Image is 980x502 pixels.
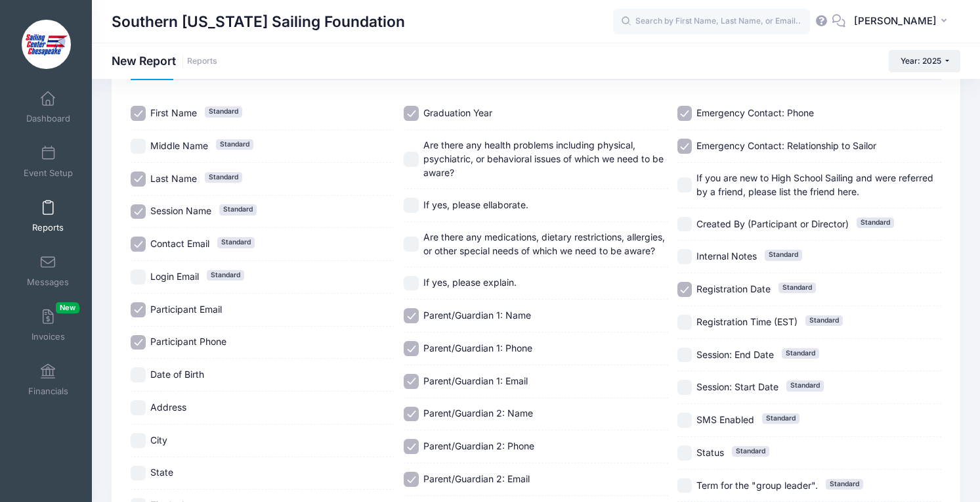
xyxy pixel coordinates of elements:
[423,277,517,288] span: If yes, please explain.
[423,407,533,419] span: Parent/Guardian 2: Name
[131,335,146,350] input: Participant Phone
[854,14,937,28] span: [PERSON_NAME]
[150,205,211,216] span: Session Name
[845,7,960,37] button: [PERSON_NAME]
[150,369,204,380] span: Date of Birth
[112,54,217,68] h1: New Report
[404,106,419,121] input: Graduation Year
[112,7,405,37] h1: Southern [US_STATE] Sailing Foundation
[17,248,79,294] a: Messages
[404,407,419,422] input: Parent/Guardian 2: Name
[696,172,933,197] span: If you are new to High School Sailing and were referred by a friend, please list the friend here.
[696,140,876,151] span: Emergency Contact: Relationship to Sailor
[423,309,531,321] span: Parent/Guardian 1: Name
[131,466,146,481] input: State
[131,400,146,415] input: Address
[677,217,692,232] input: Created By (Participant or Director)Standard
[131,204,146,219] input: Session NameStandard
[150,434,167,445] span: City
[404,198,419,213] input: If yes, please ellaborate.
[423,107,492,118] span: Graduation Year
[404,308,419,323] input: Parent/Guardian 1: Name
[613,9,810,35] input: Search by First Name, Last Name, or Email...
[131,367,146,382] input: Date of Birth
[696,107,814,118] span: Emergency Contact: Phone
[677,413,692,428] input: SMS EnabledStandard
[677,106,692,121] input: Emergency Contact: Phone
[677,380,692,395] input: Session: Start DateStandard
[27,277,69,288] span: Messages
[677,348,692,363] input: Session: End DateStandard
[187,57,217,66] a: Reports
[677,249,692,264] input: Internal NotesStandard
[696,283,771,294] span: Registration Date
[17,139,79,185] a: Event Setup
[131,269,146,285] input: Login EmailStandard
[150,140,208,151] span: Middle Name
[677,315,692,330] input: Registration Time (EST)Standard
[24,168,73,179] span: Event Setup
[22,20,71,69] img: Southern Maryland Sailing Foundation
[150,467,173,478] span: State
[32,331,65,342] span: Invoices
[205,106,242,117] span: Standard
[131,302,146,317] input: Participant Email
[150,173,197,184] span: Last Name
[404,341,419,356] input: Parent/Guardian 1: Phone
[150,271,199,282] span: Login Email
[889,50,960,72] button: Year: 2025
[17,357,79,403] a: Financials
[17,193,79,239] a: Reports
[131,171,146,187] input: Last NameStandard
[765,250,802,260] span: Standard
[732,446,769,457] span: Standard
[901,56,941,66] span: Year: 2025
[778,283,816,293] span: Standard
[32,222,64,233] span: Reports
[404,439,419,454] input: Parent/Guardian 2: Phone
[826,479,863,490] span: Standard
[404,276,419,291] input: If yes, please explain.
[762,413,799,424] span: Standard
[423,440,534,451] span: Parent/Guardian 2: Phone
[857,217,894,228] span: Standard
[696,381,778,392] span: Session: Start Date
[150,401,186,413] span: Address
[404,472,419,487] input: Parent/Guardian 2: Email
[677,139,692,154] input: Emergency Contact: Relationship to Sailor
[150,238,209,249] span: Contact Email
[216,139,253,150] span: Standard
[696,480,818,491] span: Term for the "group leader".
[17,302,79,348] a: InvoicesNew
[423,139,664,178] span: Are there any health problems including physical, psychiatric, or behavioral issues of which we n...
[423,473,530,484] span: Parent/Guardian 2: Email
[696,447,724,458] span: Status
[423,375,528,386] span: Parent/Guardian 1: Email
[696,316,798,327] span: Registration Time (EST)
[696,414,754,425] span: SMS Enabled
[423,199,528,210] span: If yes, please ellaborate.
[131,433,146,448] input: City
[207,270,244,281] span: Standard
[131,139,146,154] input: Middle NameStandard
[677,445,692,461] input: StatusStandard
[150,107,197,118] span: First Name
[805,315,843,326] span: Standard
[677,478,692,493] input: Term for the "group leader".Standard
[696,250,757,262] span: Internal Notes
[404,152,419,167] input: Are there any health problems including physical, psychiatric, or behavioral issues of which we n...
[677,177,692,193] input: If you are new to High School Sailing and were referred by a friend, please list the friend here.
[26,113,70,124] span: Dashboard
[150,336,226,347] span: Participant Phone
[782,348,819,359] span: Standard
[56,302,79,313] span: New
[219,204,257,215] span: Standard
[131,106,146,121] input: First NameStandard
[404,237,419,252] input: Are there any medications, dietary restrictions, allergies, or other special needs of which we ne...
[150,304,222,315] span: Participant Email
[28,386,68,397] span: Financials
[423,342,532,354] span: Parent/Guardian 1: Phone
[131,237,146,252] input: Contact EmailStandard
[677,282,692,297] input: Registration DateStandard
[423,231,665,256] span: Are there any medications, dietary restrictions, allergies, or other special needs of which we ne...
